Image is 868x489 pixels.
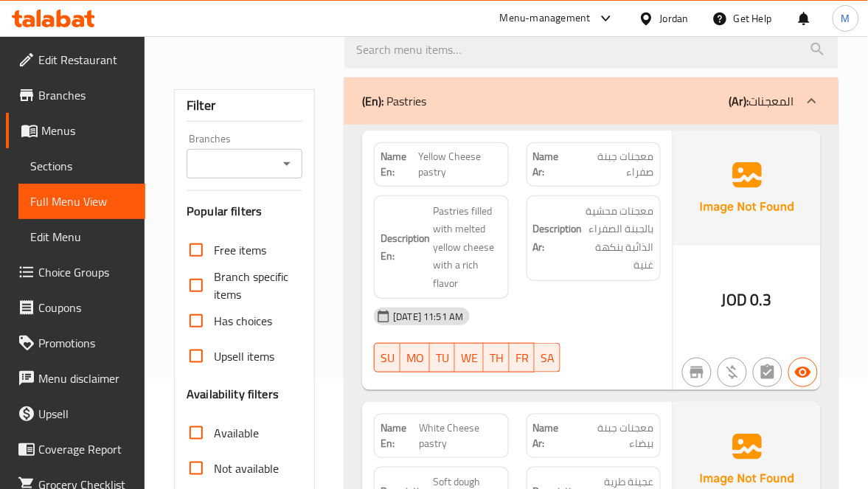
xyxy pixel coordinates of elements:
button: Not has choices [753,358,782,387]
span: Branches [38,86,133,104]
p: Pastries [362,92,426,110]
button: FR [510,343,535,372]
div: (En): Pastries(Ar):المعجنات [344,77,839,125]
a: Menus [6,113,145,148]
button: SU [374,343,400,372]
div: Filter [187,90,302,122]
span: JOD [722,285,747,314]
span: Pastries filled with melted yellow cheese with a rich flavor [433,202,501,293]
strong: Description En: [381,229,430,266]
span: SA [541,347,555,369]
p: المعجنات [729,92,794,110]
button: SA [535,343,560,372]
span: Menus [41,122,133,139]
button: Open [277,153,297,174]
button: Available [788,358,818,387]
span: Promotions [38,334,133,352]
span: FR [515,347,529,369]
span: Edit Menu [30,228,133,246]
a: Edit Restaurant [6,42,145,77]
span: معجنات جبنة صفراء [572,149,654,180]
h3: Availability filters [187,386,279,403]
a: Sections [18,148,145,184]
span: Sections [30,157,133,175]
span: TH [490,347,504,369]
span: Has choices [214,312,272,330]
button: WE [455,343,484,372]
a: Branches [6,77,145,113]
span: Available [214,424,259,442]
span: Upsell [38,405,133,423]
span: Choice Groups [38,263,133,281]
span: Menu disclaimer [38,370,133,387]
span: Edit Restaurant [38,51,133,69]
b: (En): [362,90,383,112]
h3: Popular filters [187,203,302,220]
b: (Ar): [729,90,749,112]
strong: Name Ar: [533,420,572,451]
span: 0.3 [750,285,771,314]
span: معجنات جبنة بيضاء [572,420,654,451]
span: Coupons [38,299,133,316]
span: Coverage Report [38,440,133,458]
button: Purchased item [718,358,747,387]
button: TH [484,343,510,372]
strong: Name Ar: [533,149,572,180]
span: White Cheese pastry [419,420,501,451]
strong: Name En: [381,149,418,180]
span: Branch specific items [214,268,291,303]
a: Full Menu View [18,184,145,219]
span: Upsell items [214,347,274,365]
button: TU [430,343,455,372]
span: Full Menu View [30,193,133,210]
a: Coverage Report [6,431,145,467]
span: TU [436,347,449,369]
span: Not available [214,459,279,477]
div: Menu-management [500,10,591,27]
span: Free items [214,241,266,259]
span: WE [461,347,478,369]
span: MO [406,347,424,369]
a: Upsell [6,396,145,431]
div: Jordan [660,10,689,27]
a: Choice Groups [6,254,145,290]
button: MO [400,343,430,372]
a: Promotions [6,325,145,361]
img: Ae5nvW7+0k+MAAAAAElFTkSuQmCC [673,131,821,246]
span: SU [381,347,395,369]
span: Yellow Cheese pastry [419,149,502,180]
input: search [344,31,839,69]
strong: Description Ar: [533,220,583,256]
a: Edit Menu [18,219,145,254]
a: Coupons [6,290,145,325]
button: Not branch specific item [682,358,712,387]
a: Menu disclaimer [6,361,145,396]
span: [DATE] 11:51 AM [387,310,469,324]
span: معجنات محشية بالجبنة الصفراء الذائبة بنكهة غنية [586,202,654,274]
span: M [841,10,850,27]
strong: Name En: [381,420,419,451]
